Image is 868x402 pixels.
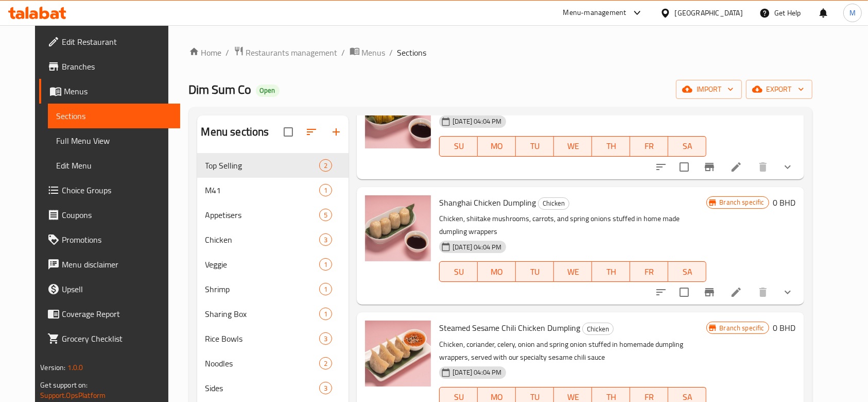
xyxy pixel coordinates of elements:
[672,264,702,279] span: SA
[746,80,812,99] button: export
[563,7,627,19] div: Menu-management
[365,82,431,148] img: Chicken shumai
[64,85,172,97] span: Menus
[256,86,280,95] span: Open
[197,178,349,203] div: M411
[319,283,332,295] div: items
[362,46,386,59] span: Menus
[205,233,320,246] span: Chicken
[319,332,332,345] div: items
[319,233,332,246] div: items
[197,203,349,227] div: Appetisers5
[439,136,478,157] button: SU
[773,321,796,335] h6: 0 BHD
[62,36,172,48] span: Edit Restaurant
[39,29,180,54] a: Edit Restaurant
[520,264,550,279] span: TU
[448,116,506,126] span: [DATE] 04:04 PM
[554,261,592,282] button: WE
[205,159,320,172] span: Top Selling
[675,7,743,19] div: [GEOGRAPHIC_DATA]
[205,357,320,370] div: Noodles
[697,280,722,305] button: Branch-specific-item
[558,139,588,154] span: WE
[39,203,180,227] a: Coupons
[672,139,702,154] span: SA
[596,139,626,154] span: TH
[649,280,673,305] button: sort-choices
[319,209,332,221] div: items
[205,308,320,320] span: Sharing Box
[319,184,332,196] div: items
[324,120,349,144] button: Add section
[439,320,580,336] span: Steamed Sesame Chili Chicken Dumpling
[246,46,338,59] span: Restaurants management
[439,338,706,364] p: Chicken, coriander, celery, onion and spring onion stuffed in homemade dumpling wrappers, served ...
[320,359,332,368] span: 2
[56,159,172,172] span: Edit Menu
[62,332,172,345] span: Grocery Checklist
[256,85,280,97] div: Open
[205,382,320,394] span: Sides
[444,264,474,279] span: SU
[320,235,332,245] span: 3
[482,139,512,154] span: MO
[630,261,668,282] button: FR
[673,156,695,178] span: Select to update
[197,252,349,277] div: Veggie1
[668,136,706,157] button: SA
[319,357,332,370] div: items
[205,283,320,295] div: Shrimp
[319,258,332,271] div: items
[62,233,172,246] span: Promotions
[715,323,768,333] span: Branch specific
[319,308,332,320] div: items
[583,323,613,335] span: Chicken
[39,277,180,301] a: Upsell
[482,264,512,279] span: MO
[630,136,668,157] button: FR
[197,351,349,376] div: Noodles2
[39,301,180,326] a: Coverage Report
[730,161,742,173] a: Edit menu item
[197,227,349,252] div: Chicken3
[782,161,794,173] svg: Show Choices
[39,54,180,79] a: Branches
[558,264,588,279] span: WE
[478,261,516,282] button: MO
[775,280,800,305] button: show more
[40,378,88,392] span: Get support on:
[56,110,172,122] span: Sections
[320,186,332,195] span: 1
[205,258,320,271] span: Veggie
[277,121,299,143] span: Select all sections
[592,136,630,157] button: TH
[234,46,338,59] a: Restaurants management
[350,46,386,59] a: Menus
[197,277,349,301] div: Shrimp1
[444,139,474,154] span: SU
[62,258,172,271] span: Menu disclaimer
[319,159,332,172] div: items
[189,78,252,101] span: Dim Sum Co
[40,389,106,402] a: Support.OpsPlatform
[320,260,332,270] span: 1
[539,197,569,209] span: Chicken
[673,281,695,303] span: Select to update
[365,195,431,261] img: Shanghai Chicken Dumpling
[56,135,172,147] span: Full Menu View
[39,252,180,277] a: Menu disclaimer
[48,153,180,178] a: Edit Menu
[205,184,320,196] span: M41
[478,136,516,157] button: MO
[775,155,800,179] button: show more
[67,361,83,374] span: 1.0.0
[320,210,332,220] span: 5
[668,261,706,282] button: SA
[634,264,664,279] span: FR
[649,155,673,179] button: sort-choices
[205,209,320,221] span: Appetisers
[448,242,506,252] span: [DATE] 04:04 PM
